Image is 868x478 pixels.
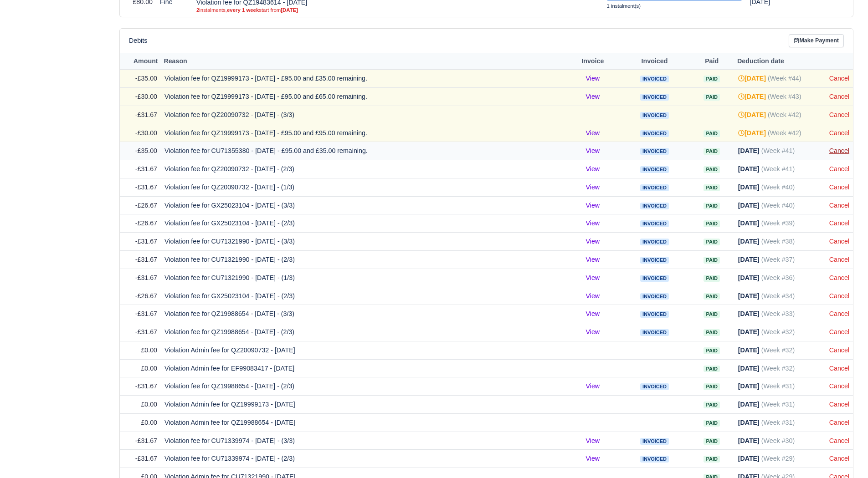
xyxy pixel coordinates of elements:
span: Paid [704,76,719,82]
span: Paid [704,257,719,264]
span: £0.00 [141,365,157,372]
td: Violation fee for CU71321990 - [DATE] - (2/3) [161,251,565,269]
span: Invoiced [640,94,669,101]
td: Violation fee for QZ19999173 - [DATE] - £95.00 and £95.00 remaining. [161,124,565,142]
span: Paid [704,239,719,245]
span: -£31.67 [135,328,157,336]
a: View [586,310,600,317]
strong: [DATE] [738,111,766,118]
span: Invoiced [640,239,669,245]
strong: [DATE] [738,129,766,137]
span: Paid [704,184,719,191]
span: £0.00 [141,346,157,354]
span: Invoiced [640,130,669,137]
span: (Week #29) [761,455,795,462]
strong: every 1 week [227,7,259,13]
a: View [586,328,600,336]
span: (Week #32) [761,365,795,372]
span: Invoiced [640,220,669,227]
span: -£31.67 [135,183,157,191]
td: Violation fee for CU71339974 - [DATE] - (3/3) [161,432,565,450]
span: -£26.67 [135,202,157,209]
a: Cancel [829,256,849,263]
td: Violation fee for CU71321990 - [DATE] - (3/3) [161,233,565,251]
span: Paid [704,148,719,155]
strong: 2 [196,7,199,13]
span: Invoiced [640,293,669,300]
span: -£31.67 [135,256,157,263]
span: Paid [704,383,719,390]
strong: [DATE] [738,437,760,444]
span: -£30.00 [135,93,157,100]
td: Violation fee for CU71321990 - [DATE] - (1/3) [161,269,565,287]
strong: [DATE] [738,147,760,154]
a: Cancel [829,365,849,372]
span: Invoiced [640,383,669,390]
th: Invoice [565,53,620,70]
td: Violation fee for QZ19988654 - [DATE] - (3/3) [161,305,565,323]
a: Cancel [829,147,849,154]
span: Paid [704,130,719,137]
span: (Week #40) [761,183,795,191]
td: Violation fee for QZ20090732 - [DATE] - (2/3) [161,160,565,178]
a: Cancel [829,401,849,408]
strong: [DATE] [738,238,760,245]
span: (Week #32) [761,328,795,336]
span: Paid [704,329,719,336]
span: -£31.67 [135,437,157,444]
a: Cancel [829,310,849,317]
span: -£31.67 [135,238,157,245]
strong: [DATE] [738,419,760,426]
span: Paid [704,166,719,173]
span: (Week #36) [761,274,795,281]
span: Invoiced [640,112,669,119]
strong: [DATE] [738,455,760,462]
iframe: Chat Widget [822,434,868,478]
strong: [DATE] [738,382,760,390]
span: Paid [704,366,719,372]
a: Cancel [829,93,849,100]
h6: Debits [129,37,147,45]
a: View [586,382,600,390]
span: (Week #38) [761,238,795,245]
strong: [DATE] [738,165,760,173]
span: Invoiced [640,76,669,82]
span: -£31.67 [135,310,157,317]
strong: [DATE] [738,256,760,263]
span: Invoiced [640,329,669,336]
span: -£26.67 [135,292,157,300]
span: -£31.67 [135,111,157,118]
strong: [DATE] [738,274,760,281]
a: Cancel [829,183,849,191]
td: Violation Admin fee for QZ19988654 - [DATE] [161,413,565,432]
span: £0.00 [141,401,157,408]
a: Cancel [829,238,849,245]
a: Cancel [829,129,849,137]
span: (Week #34) [761,292,795,300]
a: Make Payment [789,34,844,47]
span: (Week #43) [768,93,801,100]
td: Violation fee for QZ19999173 - [DATE] - £95.00 and £65.00 remaining. [161,88,565,106]
a: Cancel [829,111,849,118]
strong: [DATE] [738,365,760,372]
a: View [586,202,600,209]
th: Paid [689,53,734,70]
a: View [586,274,600,281]
span: (Week #31) [761,382,795,390]
a: Cancel [829,219,849,227]
td: Violation fee for QZ19988654 - [DATE] - (2/3) [161,377,565,396]
span: Paid [704,438,719,445]
a: Cancel [829,202,849,209]
span: (Week #41) [761,147,795,154]
a: Cancel [829,292,849,300]
strong: [DATE] [738,219,760,227]
strong: [DATE] [738,310,760,317]
span: (Week #31) [761,401,795,408]
span: Paid [704,456,719,463]
span: £0.00 [141,419,157,426]
td: Violation fee for GX25023104 - [DATE] - (2/3) [161,214,565,233]
a: Cancel [829,165,849,173]
span: Paid [704,347,719,354]
td: Violation fee for CU71355380 - [DATE] - £95.00 and £35.00 remaining. [161,142,565,160]
strong: [DATE] [281,7,298,13]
